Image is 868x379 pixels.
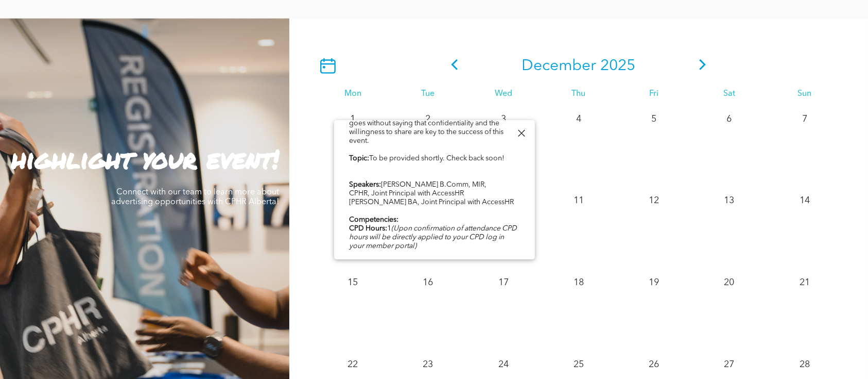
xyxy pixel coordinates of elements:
[350,216,399,223] b: Competencies:
[645,355,663,374] p: 26
[343,110,362,128] p: 1
[419,355,437,374] p: 23
[419,273,437,292] p: 16
[522,58,596,74] span: December
[795,110,814,128] p: 7
[767,89,842,99] div: Sun
[466,89,541,99] div: Wed
[343,355,362,374] p: 22
[494,273,513,292] p: 17
[541,89,616,99] div: Thu
[720,191,739,210] p: 13
[720,110,739,128] p: 6
[419,110,437,128] p: 2
[343,273,362,292] p: 15
[616,89,691,99] div: Fri
[111,188,279,206] span: Connect with our team to learn more about advertising opportunities with CPHR Alberta!
[795,355,814,374] p: 28
[569,355,588,374] p: 25
[315,89,390,99] div: Mon
[795,273,814,292] p: 21
[494,355,513,374] p: 24
[569,273,588,292] p: 18
[350,30,519,269] div: The HR Virtual Roundtable is a monthly opportunity for CPHR Alberta members to connect with other...
[569,110,588,128] p: 4
[600,58,635,74] span: 2025
[494,110,513,128] p: 3
[569,191,588,210] p: 11
[11,140,279,177] strong: highlight your event!
[645,191,663,210] p: 12
[645,110,663,128] p: 5
[691,89,767,99] div: Sat
[350,225,388,232] b: CPD Hours:
[390,89,465,99] div: Tue
[645,273,663,292] p: 19
[720,273,739,292] p: 20
[350,181,381,188] b: Speakers:
[795,191,814,210] p: 14
[720,355,739,374] p: 27
[350,155,370,162] b: Topic:
[350,225,517,250] i: (Upon confirmation of attendance CPD hours will be directly applied to your CPD log in your membe...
